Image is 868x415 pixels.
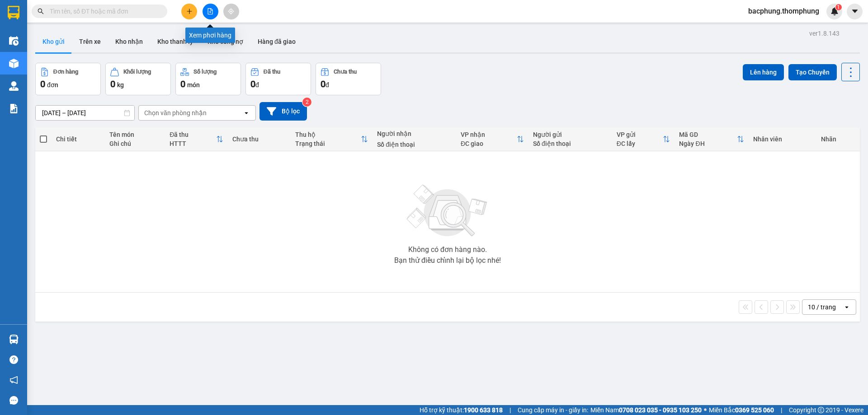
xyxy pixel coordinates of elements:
[461,131,517,138] div: VP nhận
[56,135,100,143] div: Chi tiết
[40,79,45,89] span: 0
[150,31,200,52] button: Kho thanh lý
[8,6,19,19] img: logo-vxr
[851,7,859,15] span: caret-down
[377,130,452,137] div: Người nhận
[325,81,329,89] span: đ
[334,69,357,75] div: Chưa thu
[165,127,228,151] th: Toggle SortBy
[203,4,218,19] button: file-add
[808,303,836,312] div: 10 / trang
[302,98,311,107] sup: 2
[461,140,517,147] div: ĐC giao
[518,405,588,415] span: Cung cấp máy in - giấy in:
[109,140,160,147] div: Ghi chú
[9,81,19,91] img: warehouse-icon
[9,104,19,113] img: solution-icon
[619,406,702,414] strong: 0708 023 035 - 0935 103 250
[36,106,134,120] input: Select a date range.
[709,405,774,415] span: Miền Bắc
[264,69,280,75] div: Đã thu
[753,135,811,143] div: Nhân viên
[110,79,115,89] span: 0
[243,109,250,117] svg: open
[321,79,325,89] span: 0
[843,303,850,311] svg: open
[108,31,150,52] button: Kho nhận
[509,405,511,415] span: |
[105,63,171,95] button: Khối lượng0kg
[259,102,307,121] button: Bộ lọc
[837,4,840,10] span: 1
[394,257,501,264] div: Bạn thử điều chỉnh lại bộ lọc nhé!
[617,131,663,138] div: VP gửi
[181,4,197,19] button: plus
[53,69,78,75] div: Đơn hàng
[109,131,160,138] div: Tên món
[377,141,452,148] div: Số điện thoại
[250,79,255,89] span: 0
[533,131,608,138] div: Người gửi
[675,127,749,151] th: Toggle SortBy
[187,81,200,89] span: món
[50,6,156,16] input: Tìm tên, số ĐT hoặc mã đơn
[402,179,493,242] img: svg+xml;base64,PHN2ZyBjbGFzcz0ibGlzdC1wbHVnX19zdmciIHhtbG5zPSJodHRwOi8vd3d3LnczLm9yZy8yMDAwL3N2Zy...
[9,36,19,46] img: warehouse-icon
[704,408,707,412] span: ⚪️
[818,407,824,413] span: copyright
[788,64,837,80] button: Tạo Chuyến
[830,7,839,15] img: icon-new-feature
[144,108,207,117] div: Chọn văn phòng nhận
[193,69,217,75] div: Số lượng
[250,31,303,52] button: Hàng đã giao
[123,69,151,75] div: Khối lượng
[835,4,842,10] sup: 1
[408,246,487,253] div: Không có đơn hàng nào.
[743,64,784,80] button: Lên hàng
[232,135,286,143] div: Chưa thu
[316,63,381,95] button: Chưa thu0đ
[170,140,216,147] div: HTTT
[186,8,193,14] span: plus
[464,406,503,414] strong: 1900 633 818
[207,8,213,14] span: file-add
[735,406,774,414] strong: 0369 525 060
[291,127,373,151] th: Toggle SortBy
[170,131,216,138] div: Đã thu
[47,81,58,89] span: đơn
[533,140,608,147] div: Số điện thoại
[175,63,241,95] button: Số lượng0món
[185,28,235,43] div: Xem phơi hàng
[420,405,503,415] span: Hỗ trợ kỹ thuật:
[295,140,361,147] div: Trạng thái
[38,8,44,14] span: search
[245,63,311,95] button: Đã thu0đ
[847,4,863,19] button: caret-down
[9,59,19,68] img: warehouse-icon
[741,5,826,17] span: bacphung.thomphung
[117,81,124,89] span: kg
[295,131,361,138] div: Thu hộ
[612,127,675,151] th: Toggle SortBy
[590,405,702,415] span: Miền Nam
[35,31,72,52] button: Kho gửi
[809,28,840,38] div: ver 1.8.143
[35,63,101,95] button: Đơn hàng0đơn
[679,131,737,138] div: Mã GD
[223,4,239,19] button: aim
[617,140,663,147] div: ĐC lấy
[72,31,108,52] button: Trên xe
[9,335,19,344] img: warehouse-icon
[679,140,737,147] div: Ngày ĐH
[255,81,259,89] span: đ
[180,79,185,89] span: 0
[821,135,855,143] div: Nhãn
[781,405,782,415] span: |
[228,8,234,14] span: aim
[456,127,528,151] th: Toggle SortBy
[9,376,18,384] span: notification
[9,355,18,364] span: question-circle
[9,396,18,405] span: message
